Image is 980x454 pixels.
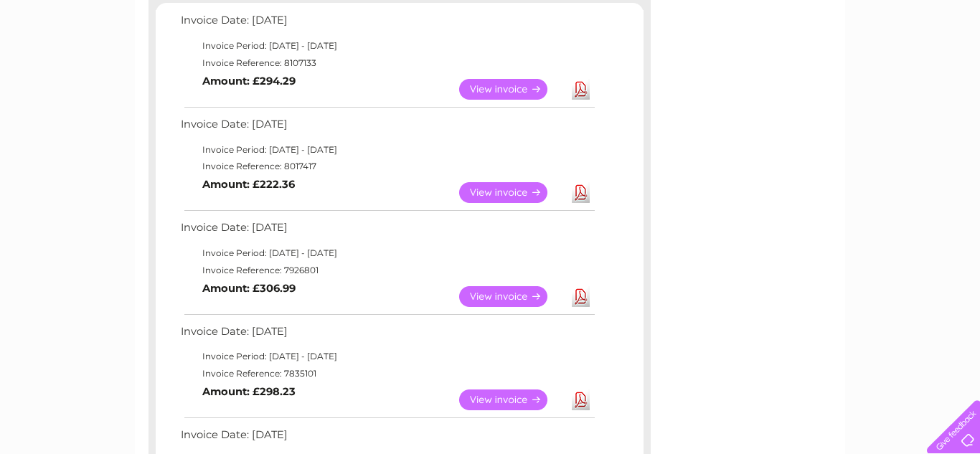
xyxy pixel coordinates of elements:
[177,348,597,365] td: Invoice Period: [DATE] - [DATE]
[34,37,108,81] img: logo.png
[177,262,597,279] td: Invoice Reference: 7926801
[202,282,296,295] b: Amount: £306.99
[177,322,597,349] td: Invoice Date: [DATE]
[177,37,597,55] td: Invoice Period: [DATE] - [DATE]
[804,61,847,72] a: Telecoms
[202,385,296,398] b: Amount: £298.23
[572,79,590,100] a: Download
[885,61,920,72] a: Contact
[572,286,590,307] a: Download
[763,61,795,72] a: Energy
[933,61,966,72] a: Log out
[710,7,809,25] a: 0333 014 3131
[177,425,597,452] td: Invoice Date: [DATE]
[177,158,597,175] td: Invoice Reference: 8017417
[572,389,590,410] a: Download
[855,61,876,72] a: Blog
[727,61,755,72] a: Water
[152,8,830,70] div: Clear Business is a trading name of Verastar Limited (registered in [GEOGRAPHIC_DATA] No. 3667643...
[572,182,590,203] a: Download
[459,182,565,203] a: View
[177,365,597,382] td: Invoice Reference: 7835101
[202,178,295,191] b: Amount: £222.36
[459,286,565,307] a: View
[177,218,597,245] td: Invoice Date: [DATE]
[177,11,597,37] td: Invoice Date: [DATE]
[202,75,296,88] b: Amount: £294.29
[177,245,597,262] td: Invoice Period: [DATE] - [DATE]
[177,115,597,141] td: Invoice Date: [DATE]
[459,79,565,100] a: View
[459,389,565,410] a: View
[177,141,597,159] td: Invoice Period: [DATE] - [DATE]
[177,55,597,72] td: Invoice Reference: 8107133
